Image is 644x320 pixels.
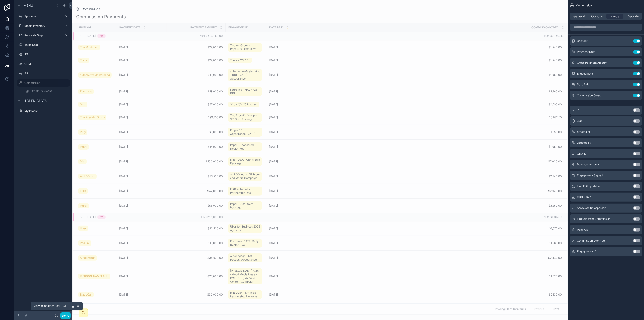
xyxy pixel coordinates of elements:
[31,89,52,93] span: Create Payment
[574,14,585,19] span: General
[24,53,69,56] label: IPA
[76,304,80,308] span: U
[17,32,70,39] a: Podcasts Only
[34,304,60,308] span: View as another user
[24,43,69,47] label: To be Sold
[577,83,589,86] span: Date Paid
[577,50,595,54] span: Payment Date
[577,152,586,155] span: QBO ID
[17,22,70,29] a: Media Inventory
[577,141,591,145] span: updated at
[17,13,70,20] a: Sponsors
[611,14,619,19] span: Fields
[577,130,590,134] span: created at
[577,239,605,242] span: Commission Override
[577,217,610,221] span: Exclude from Commission
[24,81,67,85] label: Commission
[24,62,69,66] label: CPM
[60,312,71,319] button: Done
[17,70,70,77] a: AR
[576,4,592,7] span: Commission
[17,107,70,115] a: My Profile
[577,195,591,199] span: QBO Name
[17,41,70,48] a: To be Sold
[577,184,600,188] span: Last Edit by Make
[24,3,33,8] span: Menu
[577,94,601,97] span: Commission Owed
[24,99,47,103] span: Hidden pages
[577,250,596,253] span: Engagement ID
[17,79,70,87] a: Commission
[577,61,607,65] span: Gross Payment Amount
[24,72,69,75] label: AR
[627,14,639,19] span: Visibility
[591,14,603,19] span: Options
[23,87,70,95] a: Create Payment
[24,15,62,18] label: Sponsors
[577,108,579,112] span: id
[24,24,62,28] label: Media Inventory
[577,72,593,75] span: Engagement
[577,119,582,123] span: uuid
[62,304,70,308] span: Ctrl
[17,60,70,68] a: CPM
[577,39,588,43] span: Sponsor
[577,174,603,177] span: Engagement Signed
[577,163,599,166] span: Payment Amount
[24,109,69,113] label: My Profile
[17,51,70,58] a: IPA
[577,206,606,210] span: Associate Salesperson
[24,34,62,37] label: Podcasts Only
[577,228,588,232] span: Paid Y/N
